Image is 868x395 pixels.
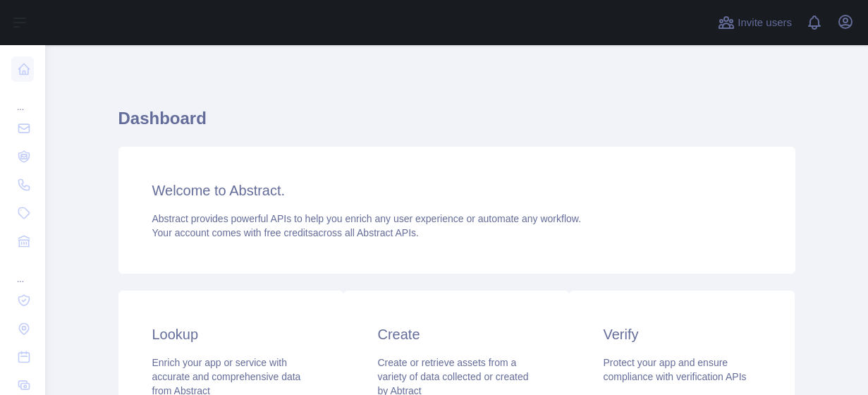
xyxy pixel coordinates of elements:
div: ... [11,257,34,285]
span: free credits [264,227,313,238]
span: Abstract provides powerful APIs to help you enrich any user experience or automate any workflow. [152,213,582,224]
h1: Dashboard [118,107,795,141]
span: Your account comes with across all Abstract APIs. [152,227,419,238]
h3: Verify [603,324,761,344]
span: Protect your app and ensure compliance with verification APIs [603,357,746,382]
h3: Lookup [152,324,310,344]
div: ... [11,85,34,113]
h3: Create [377,324,535,344]
h3: Welcome to Abstract. [152,181,762,200]
span: Invite users [738,15,792,31]
button: Invite users [715,11,795,34]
